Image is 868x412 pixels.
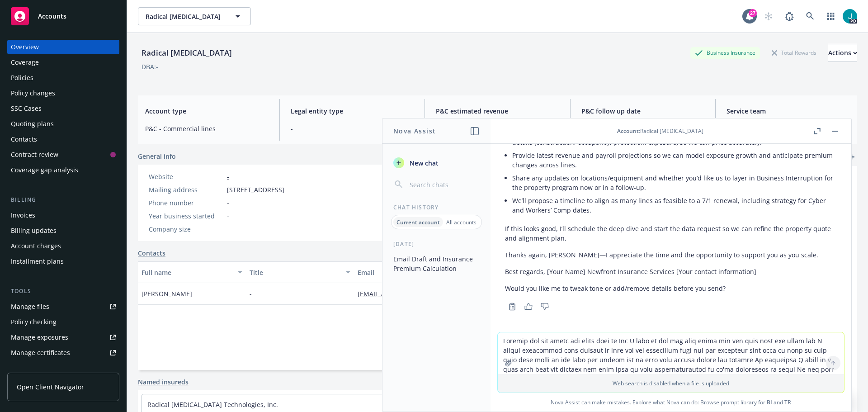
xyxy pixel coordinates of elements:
a: Overview [7,40,119,54]
div: Manage BORs [11,361,53,375]
button: Email [354,261,534,283]
span: - [227,211,229,221]
div: DBA: - [142,62,158,71]
span: - [250,289,252,298]
a: [EMAIL_ADDRESS][DOMAIN_NAME] [358,289,471,298]
span: - [227,198,229,208]
div: Total Rewards [767,47,821,58]
div: Full name [142,268,232,277]
p: All accounts [446,218,476,226]
a: Named insureds [138,377,189,387]
div: Contract review [11,147,58,162]
div: Policies [11,71,33,85]
a: TR [784,398,791,406]
div: Year business started [149,211,223,221]
a: SSC Cases [7,101,119,116]
a: Manage certificates [7,346,119,360]
h1: Nova Assist [393,126,436,136]
a: Contacts [7,132,119,147]
div: Title [250,268,340,277]
div: Tools [7,287,119,296]
a: Search [801,7,819,25]
span: P&C estimated revenue [436,106,559,116]
div: Coverage gap analysis [11,163,78,177]
div: 27 [749,9,757,17]
div: Manage files [11,299,49,314]
li: Share any updates on locations/equipment and whether you’d like us to layer in Business Interrupt... [512,171,837,194]
a: Radical [MEDICAL_DATA] Technologies, Inc. [147,400,278,409]
button: Title [246,261,354,283]
div: Phone number [149,198,223,208]
div: Billing [7,195,119,204]
button: Full name [138,261,246,283]
span: P&C - Commercial lines [145,124,269,133]
a: Manage exposures [7,330,119,345]
div: Invoices [11,208,35,223]
div: Contacts [11,132,37,147]
svg: Copy to clipboard [508,303,516,311]
div: Manage exposures [11,330,68,345]
div: Actions [828,44,857,62]
div: SSC Cases [11,101,42,116]
a: Policy checking [7,315,119,329]
div: Policy changes [11,86,55,100]
span: New chat [408,158,439,168]
span: [PERSON_NAME] [142,289,192,298]
a: Start snowing [759,7,778,25]
a: Manage files [7,299,119,314]
a: BI [767,398,772,406]
p: Web search is disabled when a file is uploaded [503,379,839,387]
a: Policies [7,71,119,85]
div: Billing updates [11,223,57,238]
a: Report a Bug [780,7,798,25]
span: P&C follow up date [581,106,705,116]
li: We’ll propose a timeline to align as many lines as feasible to a 7/1 renewal, including strategy ... [512,194,837,217]
div: Overview [11,40,39,54]
a: Policy changes [7,86,119,100]
div: Email [358,268,520,277]
p: Would you like me to tweak tone or add/remove details before you send? [505,284,837,293]
a: - [227,172,229,181]
span: Service team [726,106,850,116]
button: Radical [MEDICAL_DATA] [138,7,251,25]
a: Contacts [138,248,165,258]
button: Actions [828,44,857,62]
div: Installment plans [11,254,64,269]
button: New chat [390,155,483,171]
span: [STREET_ADDRESS] [227,185,284,194]
span: Account type [145,106,269,116]
a: Coverage gap analysis [7,163,119,177]
span: Open Client Navigator [17,382,84,392]
a: Installment plans [7,254,119,269]
a: Accounts [7,4,119,29]
div: [DATE] [382,240,491,248]
div: : Radical [MEDICAL_DATA] [617,127,703,135]
a: Billing updates [7,223,119,238]
p: Thanks again, [PERSON_NAME]—I appreciate the time and the opportunity to support you as you scale. [505,250,837,260]
div: Website [149,172,223,181]
a: Switch app [822,7,840,25]
span: Legal entity type [291,106,414,116]
div: Policy checking [11,315,57,329]
div: Radical [MEDICAL_DATA] [138,47,236,59]
span: - [291,124,414,133]
img: photo [843,9,857,24]
div: Quoting plans [11,117,54,131]
a: Invoices [7,208,119,223]
a: Account charges [7,239,119,253]
a: Contract review [7,147,119,162]
div: Coverage [11,55,39,70]
p: Best regards, [Your Name] Newfront Insurance Services [Your contact information] [505,267,837,276]
span: General info [138,152,176,161]
button: Email Draft and Insurance Premium Calculation [390,251,483,276]
a: add [846,152,857,162]
li: Provide latest revenue and payroll projections so we can model exposure growth and anticipate pre... [512,149,837,171]
div: Manage certificates [11,346,70,360]
span: Accounts [38,13,66,20]
a: Manage BORs [7,361,119,375]
p: If this looks good, I’ll schedule the deep dive and start the data request so we can refine the p... [505,224,837,243]
a: Coverage [7,55,119,70]
p: Current account [396,218,440,226]
input: Search chats [408,178,480,191]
